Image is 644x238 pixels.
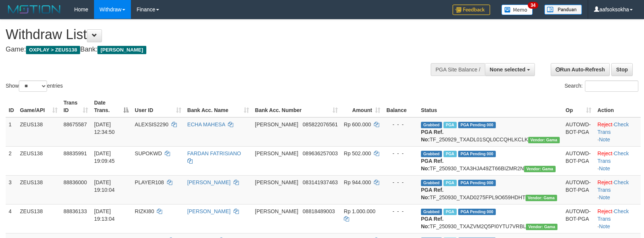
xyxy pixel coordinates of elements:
span: Grabbed [421,151,442,157]
th: Date Trans.: activate to sort column descending [91,96,132,117]
th: Amount: activate to sort column ascending [341,96,383,117]
span: Vendor URL: https://trx31.1velocity.biz [526,224,557,230]
a: Note [599,223,610,229]
td: 3 [6,175,17,204]
input: Search: [585,80,638,92]
a: Reject [597,179,612,185]
h4: Game: Bank: [6,46,422,53]
span: 88836000 [64,179,87,185]
span: 88675587 [64,121,87,127]
h1: Withdraw List [6,27,422,42]
td: TF_250930_TXAD0275FPL9O659HDHT [418,175,563,204]
th: Action [594,96,641,117]
th: Bank Acc. Number: activate to sort column ascending [252,96,341,117]
td: AUTOWD-BOT-PGA [563,146,595,175]
select: Showentries [19,80,47,92]
a: [PERSON_NAME] [187,208,231,214]
td: ZEUS138 [17,117,61,147]
th: Game/API: activate to sort column ascending [17,96,61,117]
span: Grabbed [421,122,442,128]
div: - - - [386,179,415,186]
td: · · [594,146,641,175]
td: TF_250930_TXA3HJA49ZT66BIZMR2N [418,146,563,175]
div: - - - [386,121,415,128]
span: [PERSON_NAME] [255,179,298,185]
td: AUTOWD-BOT-PGA [563,117,595,147]
span: Grabbed [421,180,442,186]
span: PGA Pending [458,122,496,128]
span: Rp 600.000 [344,121,371,127]
span: Vendor URL: https://trx31.1velocity.biz [524,166,556,172]
span: RIZKI80 [135,208,154,214]
b: PGA Ref. No: [421,158,444,171]
label: Search: [565,80,638,92]
td: ZEUS138 [17,146,61,175]
span: SUPOKWD [135,150,162,156]
a: ECHA MAHESA [187,121,225,127]
a: Stop [611,63,633,76]
img: MOTION_logo.png [6,4,63,15]
a: Check Trans [597,179,629,193]
a: Note [599,136,610,142]
span: Marked by aafpengsreynich [444,122,457,128]
span: 34 [528,2,538,9]
span: [PERSON_NAME] [255,150,298,156]
div: - - - [386,150,415,157]
td: 2 [6,146,17,175]
span: PLAYER108 [135,179,164,185]
span: Grabbed [421,209,442,215]
a: Reject [597,208,612,214]
span: PGA Pending [458,209,496,215]
span: Marked by aafpengsreynich [444,180,457,186]
th: ID [6,96,17,117]
a: Run Auto-Refresh [551,63,610,76]
span: [PERSON_NAME] [255,208,298,214]
a: Note [599,194,610,200]
th: Balance [383,96,418,117]
span: Vendor URL: https://trx31.1velocity.biz [526,195,557,201]
td: · · [594,204,641,233]
div: PGA Site Balance / [431,63,485,76]
td: 4 [6,204,17,233]
td: TF_250930_TXAZVM2Q5PI0YTU7VRBL [418,204,563,233]
td: · · [594,117,641,147]
button: None selected [485,63,535,76]
span: Marked by aafpengsreynich [444,151,457,157]
span: PGA Pending [458,151,496,157]
b: PGA Ref. No: [421,187,444,200]
span: ALEXSIS2290 [135,121,169,127]
a: Check Trans [597,121,629,135]
span: 88836133 [64,208,87,214]
span: 88835991 [64,150,87,156]
th: Bank Acc. Name: activate to sort column ascending [184,96,252,117]
td: AUTOWD-BOT-PGA [563,204,595,233]
td: · · [594,175,641,204]
span: Rp 1.000.000 [344,208,375,214]
td: AUTOWD-BOT-PGA [563,175,595,204]
span: Copy 089636257003 to clipboard [303,150,338,156]
img: Feedback.jpg [453,5,490,15]
a: [PERSON_NAME] [187,179,231,185]
span: [PERSON_NAME] [255,121,298,127]
span: [DATE] 19:10:04 [94,179,115,193]
td: ZEUS138 [17,204,61,233]
a: Check Trans [597,150,629,164]
span: Rp 502.000 [344,150,371,156]
a: Check Trans [597,208,629,222]
span: Rp 944.000 [344,179,371,185]
span: None selected [490,67,526,73]
span: [DATE] 19:13:04 [94,208,115,222]
a: FARDAN FATRISIANO [187,150,241,156]
th: Trans ID: activate to sort column ascending [61,96,91,117]
span: [DATE] 12:34:50 [94,121,115,135]
span: Copy 083141937463 to clipboard [303,179,338,185]
th: Status [418,96,563,117]
a: Reject [597,121,612,127]
span: Copy 085822076561 to clipboard [303,121,338,127]
td: 1 [6,117,17,147]
img: panduan.png [544,5,582,15]
label: Show entries [6,80,63,92]
span: Copy 08818489003 to clipboard [303,208,335,214]
span: [PERSON_NAME] [97,46,146,54]
span: Marked by aafpengsreynich [444,209,457,215]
